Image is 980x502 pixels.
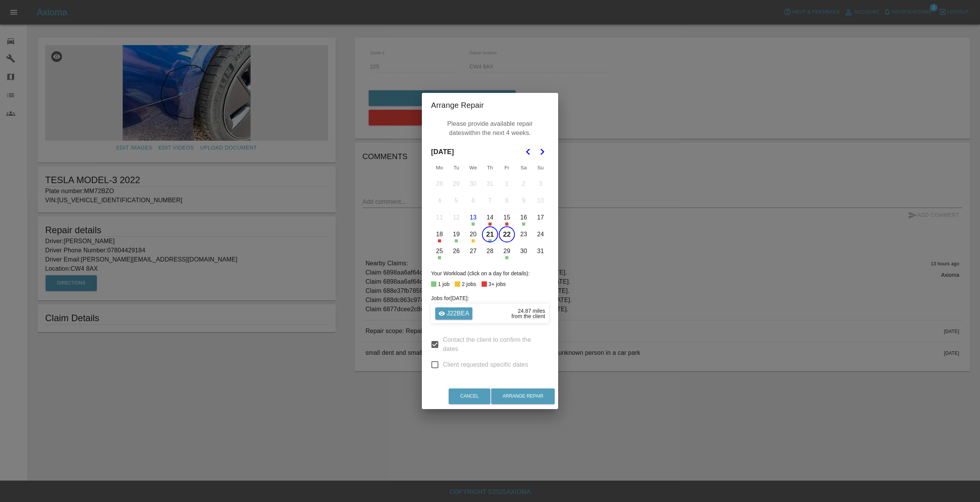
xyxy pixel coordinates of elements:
[532,176,549,192] button: Sunday, August 3rd, 2025
[515,160,532,175] th: Saturday
[448,243,464,259] button: Tuesday, August 26th, 2025
[448,160,465,175] th: Tuesday
[532,226,549,242] button: Sunday, August 24th, 2025
[516,193,532,209] button: Saturday, August 9th, 2025
[532,243,549,259] button: Sunday, August 31st, 2025
[518,308,545,314] div: 24.87 miles
[516,226,532,242] button: Saturday, August 23rd, 2025
[532,210,549,226] button: Sunday, August 17th, 2025
[443,335,543,354] span: Contact the client to confirm the dates
[499,243,515,259] button: Friday, August 29th, 2025
[448,226,464,242] button: Tuesday, August 19th, 2025
[482,243,498,259] button: Thursday, August 28th, 2025
[448,176,464,192] button: Tuesday, July 29th, 2025
[499,193,515,209] button: Friday, August 8th, 2025
[443,360,528,369] span: Client requested specific dates
[499,176,515,192] button: Friday, August 1st, 2025
[535,145,549,159] button: Go to the Next Month
[482,226,498,242] button: Thursday, August 21st, 2025, selected
[499,226,515,242] button: Friday, August 22nd, 2025, selected
[488,279,506,289] div: 3+ jobs
[448,193,464,209] button: Tuesday, August 5th, 2025
[511,314,545,319] div: from the client
[498,160,515,175] th: Friday
[431,269,549,278] div: Your Workload (click on a day for details):
[521,145,535,159] button: Go to the Previous Month
[431,160,448,175] th: Monday
[465,210,481,226] button: Today, Wednesday, August 13th, 2025
[465,193,481,209] button: Wednesday, August 6th, 2025
[448,210,464,226] button: Tuesday, August 12th, 2025
[431,243,448,259] button: Monday, August 25th, 2025
[431,294,549,302] h6: Jobs for [DATE] :
[431,226,448,242] button: Monday, August 18th, 2025
[435,307,472,320] a: J22BEA
[482,160,498,175] th: Thursday
[431,160,549,260] table: August 2025
[431,143,454,160] span: [DATE]
[482,176,498,192] button: Thursday, July 31st, 2025
[482,193,498,209] button: Thursday, August 7th, 2025
[482,210,498,226] button: Thursday, August 14th, 2025
[465,243,481,259] button: Wednesday, August 27th, 2025
[491,388,555,404] button: Arrange Repair
[532,160,549,175] th: Sunday
[447,309,469,318] p: J22BEA
[435,117,545,140] p: Please provide available repair dates within the next 4 weeks.
[465,176,481,192] button: Wednesday, July 30th, 2025
[462,279,476,289] div: 2 jobs
[431,193,448,209] button: Monday, August 4th, 2025
[499,210,515,226] button: Friday, August 15th, 2025
[532,193,549,209] button: Sunday, August 10th, 2025
[516,176,532,192] button: Saturday, August 2nd, 2025
[431,176,448,192] button: Monday, July 28th, 2025
[465,226,481,242] button: Wednesday, August 20th, 2025
[516,210,532,226] button: Saturday, August 16th, 2025
[465,160,482,175] th: Wednesday
[516,243,532,259] button: Saturday, August 30th, 2025
[431,210,448,226] button: Monday, August 11th, 2025
[422,93,558,117] h2: Arrange Repair
[438,279,449,289] div: 1 job
[449,388,490,404] button: Cancel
